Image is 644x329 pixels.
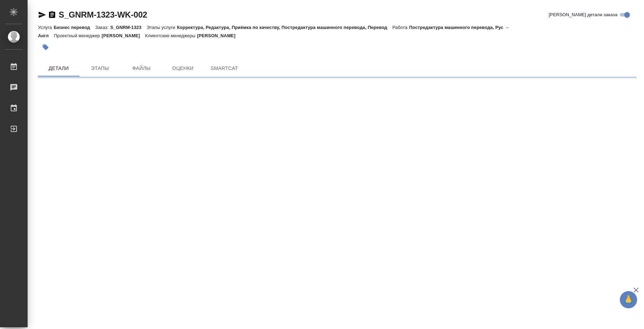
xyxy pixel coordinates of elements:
p: Услуга [38,25,53,30]
p: Клиентские менеджеры [145,33,197,38]
p: S_GNRM-1323 [110,25,146,30]
span: Файлы [125,64,158,73]
p: [PERSON_NAME] [197,33,241,38]
button: Добавить тэг [38,40,53,55]
button: 🙏 [620,291,637,308]
span: Детали [42,64,75,73]
p: Бизнес перевод [53,25,95,30]
span: Этапы [84,64,117,73]
p: [PERSON_NAME] [102,33,145,38]
button: Скопировать ссылку [48,11,56,19]
span: Оценки [166,64,199,73]
p: Проектный менеджер [54,33,101,38]
span: SmartCat [208,64,241,73]
p: Этапы услуги [147,25,177,30]
p: Корректура, Редактура, Приёмка по качеству, Постредактура машинного перевода, Перевод [177,25,392,30]
span: 🙏 [623,292,634,307]
a: S_GNRM-1323-WK-002 [59,10,147,19]
p: Работа [392,25,409,30]
p: Заказ: [95,25,110,30]
span: [PERSON_NAME] детали заказа [549,11,617,18]
button: Скопировать ссылку для ЯМессенджера [38,11,46,19]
